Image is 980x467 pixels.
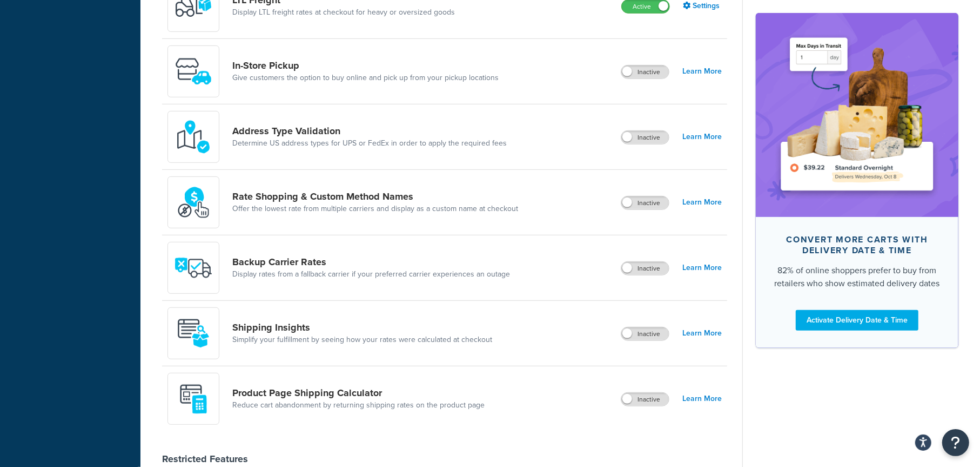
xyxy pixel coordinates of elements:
[174,118,212,156] img: kIG8fy0lQAAAABJRU5ErkJggg==
[682,326,722,341] a: Learn More
[682,64,722,79] a: Learn More
[621,65,669,78] label: Inactive
[772,29,942,200] img: feature-image-ddt-36eae7f7280da8017bfb280eaccd9c446f90b1fe08728e4019434db127062ab4.png
[621,262,669,275] label: Inactive
[174,314,212,352] img: Acw9rhKYsOEjAAAAAElFTkSuQmCC
[174,249,212,287] img: icon-duo-feat-backup-carrier-4420b188.png
[796,310,918,330] a: Activate Delivery Date & Time
[621,196,669,209] label: Inactive
[621,327,669,340] label: Inactive
[682,391,722,406] a: Learn More
[174,183,212,221] img: icon-duo-feat-rate-shopping-ecdd8bed.png
[232,256,510,268] a: Backup Carrier Rates
[232,400,485,411] a: Reduce cart abandonment by returning shipping rates on the product page
[174,52,212,90] img: wfgcfpwTIucLEAAAAASUVORK5CYII=
[682,260,722,275] a: Learn More
[232,190,518,202] a: Rate Shopping & Custom Method Names
[232,269,510,280] a: Display rates from a fallback carrier if your preferred carrier experiences an outage
[682,129,722,144] a: Learn More
[232,125,507,137] a: Address Type Validation
[942,429,969,456] button: Open Resource Center
[232,60,499,71] a: In-Store Pickup
[773,234,941,255] div: Convert more carts with delivery date & time
[232,334,492,345] a: Simplify your fulfillment by seeing how your rates were calculated at checkout
[232,387,485,399] a: Product Page Shipping Calculator
[682,195,722,210] a: Learn More
[621,131,669,144] label: Inactive
[232,138,507,149] a: Determine US address types for UPS or FedEx in order to apply the required fees
[232,73,499,83] a: Give customers the option to buy online and pick up from your pickup locations
[232,321,492,333] a: Shipping Insights
[232,7,455,18] a: Display LTL freight rates at checkout for heavy or oversized goods
[174,380,212,418] img: +D8d0cXZM7VpdAAAAAElFTkSuQmCC
[773,264,941,290] div: 82% of online shoppers prefer to buy from retailers who show estimated delivery dates
[621,393,669,406] label: Inactive
[232,203,518,214] a: Offer the lowest rate from multiple carriers and display as a custom name at checkout
[162,453,248,465] div: Restricted Features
